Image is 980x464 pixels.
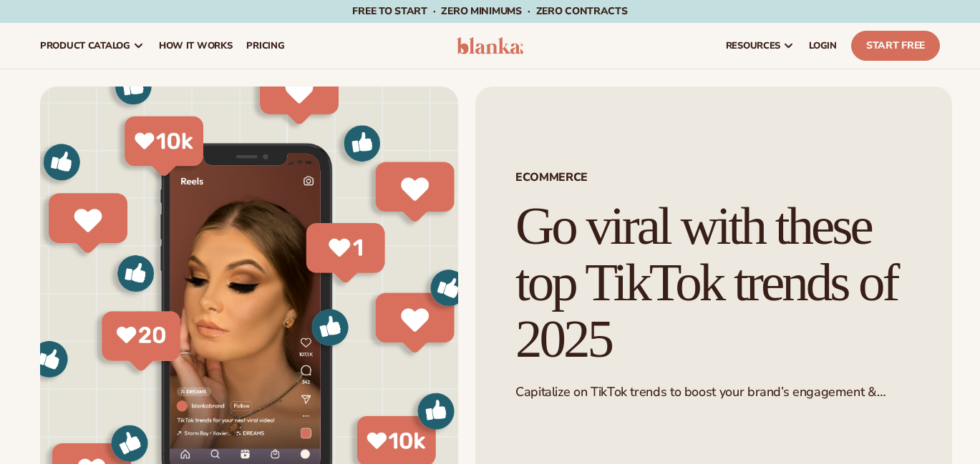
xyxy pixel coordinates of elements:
[159,40,233,51] span: How It Works
[457,37,524,54] img: logo
[515,384,912,400] p: Capitalize on TikTok trends to boost your brand’s engagement & awareness.
[33,23,152,69] a: product catalog
[719,23,802,69] a: resources
[515,172,912,183] span: Ecommerce
[352,4,627,18] span: Free to start · ZERO minimums · ZERO contracts
[515,198,912,367] h1: Go viral with these top TikTok trends of 2025
[152,23,240,69] a: How It Works
[726,40,780,51] span: resources
[851,31,940,61] a: Start Free
[809,40,837,51] span: LOGIN
[40,40,130,51] span: product catalog
[246,40,284,51] span: pricing
[239,23,291,69] a: pricing
[802,23,844,69] a: LOGIN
